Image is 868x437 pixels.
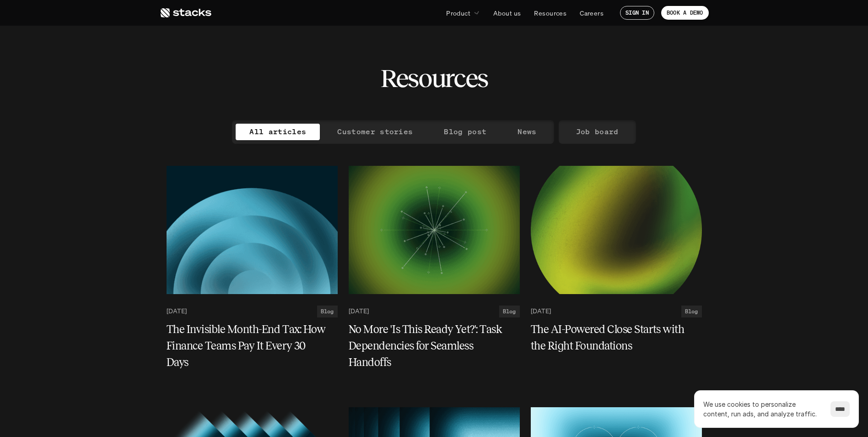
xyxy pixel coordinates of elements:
a: Resources [528,5,572,21]
a: The AI-Powered Close Starts with the Right Foundations [531,321,702,354]
p: SIGN IN [625,10,649,16]
a: All articles [236,124,320,140]
a: The Invisible Month-End Tax: How Finance Teams Pay It Every 30 Days [167,321,338,371]
a: SIGN IN [620,6,654,20]
a: [DATE]Blog [531,306,702,317]
h5: No More 'Is This Ready Yet?': Task Dependencies for Seamless Handoffs [349,321,509,371]
a: Privacy Policy [137,41,177,49]
p: Job board [576,125,619,138]
h2: Blog [321,308,334,315]
p: Careers [580,8,604,18]
p: We use cookies to personalize content, run ads, and analyze traffic. [703,399,821,419]
p: [DATE] [531,307,551,315]
h2: Resources [380,64,488,93]
a: Job board [562,124,632,140]
h2: Blog [503,308,516,315]
a: Blog post [430,124,500,140]
p: About us [493,8,521,18]
p: News [518,125,536,138]
h2: Blog [685,308,698,315]
a: [DATE]Blog [167,306,338,317]
p: Blog post [444,125,486,138]
a: [DATE]Blog [349,306,520,317]
p: Resources [534,8,566,18]
a: Careers [574,5,609,21]
a: News [504,124,550,140]
a: No More 'Is This Ready Yet?': Task Dependencies for Seamless Handoffs [349,321,520,371]
a: BOOK A DEMO [661,6,709,20]
h5: The Invisible Month-End Tax: How Finance Teams Pay It Every 30 Days [167,321,327,371]
p: Product [446,8,470,18]
p: Customer stories [337,125,413,138]
p: [DATE] [349,307,369,315]
p: All articles [249,125,306,138]
h5: The AI-Powered Close Starts with the Right Foundations [531,321,691,354]
a: About us [488,5,526,21]
p: BOOK A DEMO [667,10,703,16]
a: Customer stories [323,124,426,140]
p: [DATE] [167,307,187,315]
